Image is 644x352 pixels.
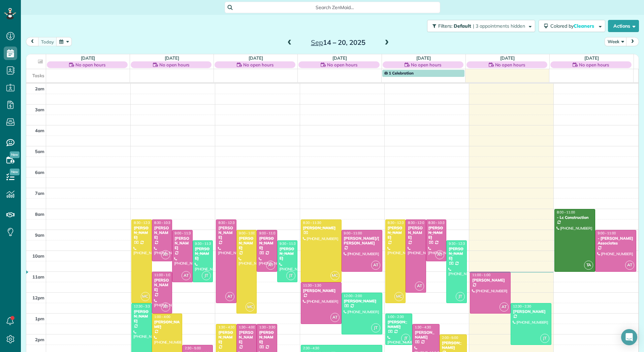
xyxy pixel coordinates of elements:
div: [PERSON_NAME] [195,246,211,261]
a: Filters: Default | 3 appointments hidden [424,20,535,32]
span: Default [454,23,472,29]
span: 8:30 - 10:30 [428,221,447,225]
span: No open hours [243,61,273,68]
span: TA [584,261,593,270]
span: Colored by [550,23,597,29]
span: 11:00 - 1:00 [154,273,172,277]
span: 9:00 - 11:00 [598,231,616,235]
div: Open Intercom Messenger [621,329,637,345]
div: [PERSON_NAME] [387,226,404,240]
span: 1:30 - 4:30 [415,325,431,329]
span: AT [266,261,275,270]
span: No open hours [327,61,357,68]
div: [PERSON_NAME] [303,226,340,230]
span: JT [286,271,295,280]
span: 12:30 - 2:30 [513,304,531,309]
span: 1 Celebration [384,70,414,76]
span: 2:30 - 4:30 [303,346,319,350]
span: 8:30 - 12:00 [408,221,426,225]
span: New [10,169,20,175]
span: 2am [35,86,44,91]
button: Week [605,37,627,46]
div: [PERSON_NAME] [344,299,380,303]
div: [PERSON_NAME] [303,288,340,293]
a: [DATE] [500,55,515,61]
span: 9:00 - 11:00 [259,231,277,235]
a: [DATE] [249,55,263,61]
span: AT [415,282,424,291]
span: 8:00 - 11:00 [557,210,575,214]
span: 8:30 - 11:30 [303,221,321,225]
span: 2pm [35,337,44,342]
span: JT [371,323,380,332]
span: 8:30 - 12:30 [388,221,406,225]
div: [PERSON_NAME] [218,330,234,345]
span: 2:00 - 5:00 [442,335,458,340]
a: [DATE] [332,55,347,61]
span: AT [625,261,634,270]
span: 1:30 - 4:30 [218,325,234,329]
span: JT [202,271,211,280]
span: MC [394,292,404,301]
span: 12:00 - 2:00 [344,294,362,298]
span: AT [330,313,340,322]
span: 11:30 - 1:30 [303,283,321,288]
div: [PERSON_NAME] [472,278,509,283]
div: [PERSON_NAME] [154,226,170,240]
span: 8:30 - 12:30 [218,221,236,225]
span: JT [540,334,549,343]
div: [PERSON_NAME] [133,309,150,324]
span: 11am [32,274,44,280]
div: [PERSON_NAME] [238,330,255,345]
div: [PERSON_NAME] [154,320,181,329]
span: AT [225,292,234,301]
span: AT [182,271,191,280]
span: No open hours [411,61,441,68]
span: MC [330,271,340,280]
span: Sep [311,38,323,47]
span: 11:00 - 1:00 [472,273,490,277]
div: [PERSON_NAME] [428,226,445,240]
span: 9:00 - 11:00 [344,231,362,235]
span: 1:30 - 4:00 [239,325,255,329]
span: JT [456,292,465,301]
span: 8am [35,211,44,217]
div: [PERSON_NAME] [513,309,549,314]
div: [PERSON_NAME] [218,226,234,240]
div: [PERSON_NAME] [174,236,191,251]
span: 12pm [32,295,44,300]
span: New [10,151,20,158]
span: 3am [35,107,44,112]
span: AT [435,250,444,259]
span: 9:30 - 12:30 [449,241,467,246]
span: 1:00 - 4:00 [154,315,170,319]
span: | 3 appointments hidden [473,23,525,29]
div: [PERSON_NAME] [414,330,438,340]
span: 4am [35,128,44,133]
span: 9:30 - 11:30 [195,241,213,246]
span: 9:00 - 11:30 [174,231,193,235]
span: 1:30 - 3:30 [259,325,275,329]
span: 1:00 - 2:30 [388,315,404,319]
span: AT [371,261,380,270]
span: No open hours [75,61,106,68]
div: [PERSON_NAME] [133,226,150,240]
button: Colored byCleaners [539,20,605,32]
span: AT [500,302,509,312]
span: AT [161,250,170,259]
div: [PERSON_NAME] [442,341,465,350]
a: [DATE] [165,55,179,61]
span: 5am [35,149,44,154]
span: 7am [35,190,44,196]
span: No open hours [159,61,190,68]
span: Filters: [438,23,452,29]
span: No open hours [495,61,525,68]
span: 8:30 - 10:30 [154,221,172,225]
div: [PERSON_NAME] [259,330,275,345]
span: 9am [35,232,44,238]
span: MC [246,302,255,312]
button: Filters: Default | 3 appointments hidden [427,20,535,32]
span: Cleaners [574,23,595,29]
div: [PERSON_NAME] [154,278,170,292]
button: prev [26,37,39,46]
